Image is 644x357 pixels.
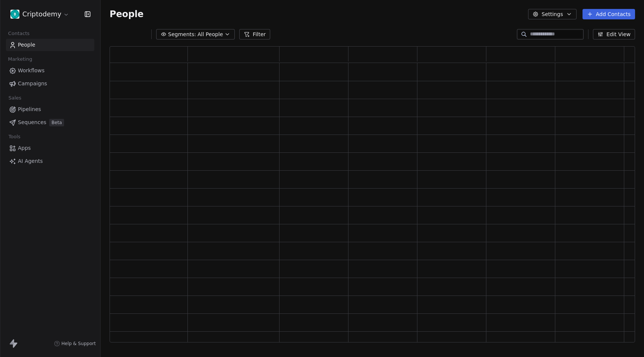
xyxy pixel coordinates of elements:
a: Pipelines [6,103,94,116]
a: Help & Support [54,341,96,347]
button: Add Contacts [583,9,635,19]
span: Pipelines [18,105,41,113]
span: Campaigns [18,80,47,88]
a: Apps [6,142,94,154]
button: Filter [239,29,270,40]
span: Contacts [5,28,33,39]
span: Apps [18,144,31,152]
img: Asset%203@2x-100.jpg [10,10,19,19]
span: Tools [5,131,23,142]
span: People [110,9,143,20]
span: Segments: [168,31,196,38]
span: People [18,41,35,49]
span: Sales [5,92,25,104]
button: Criptodemy [9,8,71,20]
a: Campaigns [6,78,94,90]
button: Settings [528,9,576,19]
span: Help & Support [61,341,96,347]
a: People [6,39,94,51]
a: AI Agents [6,155,94,167]
span: AI Agents [18,157,43,165]
a: SequencesBeta [6,116,94,129]
a: Workflows [6,64,94,77]
span: All People [198,31,223,38]
span: Beta [49,119,64,126]
button: Edit View [593,29,635,40]
span: Workflows [18,67,45,75]
span: Marketing [5,54,35,65]
span: Criptodemy [22,9,61,19]
span: Sequences [18,119,46,126]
